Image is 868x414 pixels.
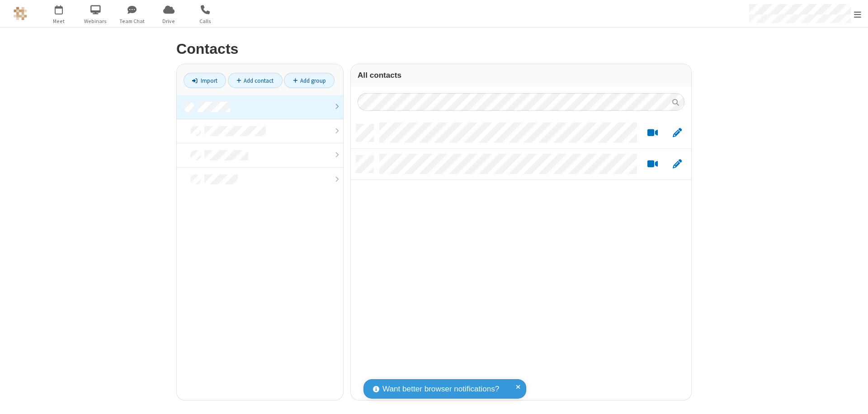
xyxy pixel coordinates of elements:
a: Add group [284,73,335,88]
span: Drive [152,17,186,25]
div: grid [351,118,691,400]
span: Webinars [79,17,113,25]
h2: Contacts [176,41,692,57]
h3: All contacts [358,71,684,80]
button: Edit [668,127,686,139]
span: Want better browser notifications? [382,383,499,395]
img: QA Selenium DO NOT DELETE OR CHANGE [14,7,27,20]
span: Calls [189,17,222,25]
a: Import [184,73,226,88]
span: Team Chat [115,17,149,25]
iframe: Chat [845,390,861,408]
button: Edit [668,159,686,170]
a: Add contact [228,73,283,88]
button: Start a video meeting [644,159,661,170]
button: Start a video meeting [644,127,661,139]
span: Meet [42,17,76,25]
